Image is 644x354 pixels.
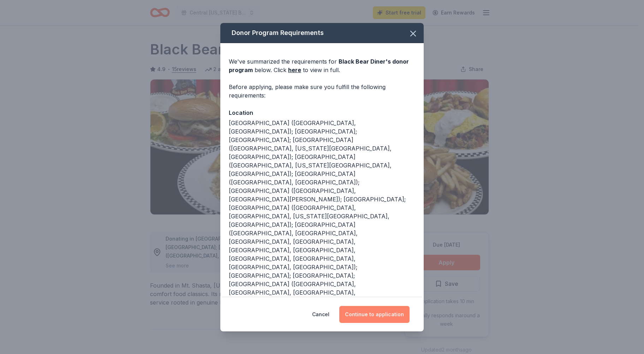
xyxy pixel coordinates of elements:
button: Continue to application [339,306,410,323]
button: Cancel [312,306,329,323]
div: [GEOGRAPHIC_DATA] ([GEOGRAPHIC_DATA], [GEOGRAPHIC_DATA]); [GEOGRAPHIC_DATA]; [GEOGRAPHIC_DATA]; [... [229,119,415,305]
div: Location [229,108,415,117]
a: here [288,66,301,74]
div: Before applying, please make sure you fulfill the following requirements: [229,83,415,100]
div: We've summarized the requirements for below. Click to view in full. [229,57,415,74]
div: Donor Program Requirements [220,23,424,43]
